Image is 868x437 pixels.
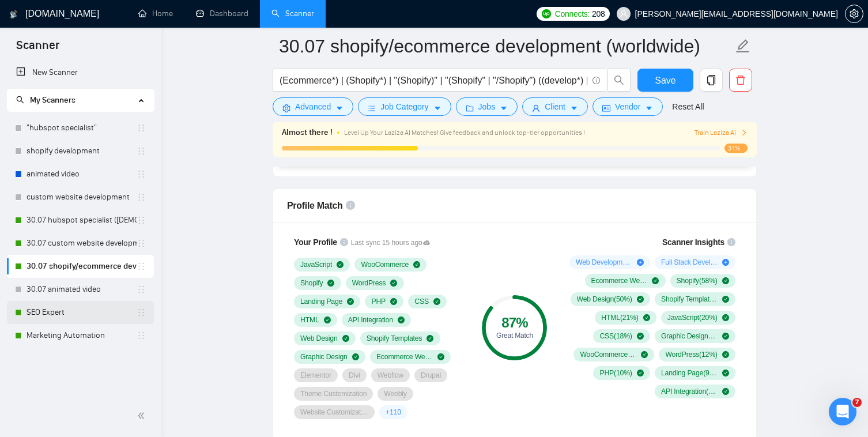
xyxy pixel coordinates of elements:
img: logo [10,5,18,24]
span: Graphic Design [300,352,348,361]
span: Web Development ( 62 %) [576,258,632,267]
span: holder [137,146,146,156]
span: holder [137,308,146,317]
li: animated video [7,163,154,186]
a: Reset All [672,100,704,113]
a: "hubspot specialist" [27,116,137,140]
a: 30.07 animated video [27,278,137,301]
span: HTML [300,315,319,325]
span: info-circle [346,201,355,210]
a: 30.07 shopify/ecommerce development (worldwide) [27,255,137,278]
span: Shopify [300,278,323,288]
span: user [532,104,540,112]
span: Profile Match [287,201,343,210]
span: check-circle [637,333,644,340]
span: holder [137,239,146,248]
button: folderJobscaret-down [456,97,518,116]
span: check-circle [324,317,331,323]
span: Graphic Design ( 14 %) [661,331,718,341]
span: Last sync 15 hours ago [351,238,431,248]
span: Almost there ! [282,126,333,139]
span: check-circle [398,317,405,323]
span: holder [137,216,146,225]
span: PHP ( 10 %) [599,368,632,378]
button: barsJob Categorycaret-down [358,97,451,116]
span: check-circle [722,351,729,358]
span: check-circle [641,351,648,358]
span: right [741,129,748,136]
span: check-circle [722,296,729,303]
span: 208 [592,7,605,20]
span: Shopify Templates ( 25 %) [661,295,718,304]
span: WooCommerce ( 12 %) [580,350,636,359]
div: Great Match [482,332,547,339]
span: 7 [852,398,862,407]
span: check-circle [722,333,729,340]
li: 30.07 animated video [7,278,154,301]
span: check-circle [347,298,354,305]
span: caret-down [570,104,578,112]
span: holder [137,169,146,179]
span: check-circle [327,280,334,287]
a: dashboardDashboard [196,9,248,18]
span: Theme Customization [300,389,367,398]
span: holder [137,193,146,202]
span: user [620,10,628,18]
span: caret-down [645,104,653,112]
span: edit [735,39,750,54]
span: check-circle [437,353,444,360]
div: 87 % [482,316,547,330]
span: Level Up Your Laziza AI Matches! Give feedback and unlock top-tier opportunities ! [344,129,585,137]
span: check-circle [722,314,729,321]
span: Connects: [555,7,590,20]
li: Marketing Automation [7,324,154,347]
li: custom website development [7,186,154,209]
span: check-circle [722,388,729,395]
span: info-circle [592,77,600,84]
span: WordPress [352,278,386,288]
span: Web Design [300,334,338,343]
span: Shopify ( 58 %) [677,276,718,285]
span: check-circle [652,277,659,284]
span: search [608,75,630,85]
li: 30.07 shopify/ecommerce development (worldwide) [7,255,154,278]
button: idcardVendorcaret-down [592,97,663,116]
input: Scanner name... [279,32,733,61]
span: + 110 [386,408,401,417]
span: JavaScript [300,260,332,269]
span: Landing Page [300,297,342,306]
span: check-circle [722,370,729,376]
span: My Scanners [30,95,76,105]
a: setting [845,9,863,18]
span: holder [137,123,146,133]
span: WordPress ( 12 %) [665,350,717,359]
button: delete [729,69,752,92]
span: PHP [371,297,386,306]
span: check-circle [722,277,729,284]
span: CSS [414,297,429,306]
button: copy [700,69,723,92]
span: WooCommerce [361,260,409,269]
span: Landing Page ( 9 %) [661,368,718,378]
li: New Scanner [7,61,154,84]
li: "hubspot specialist" [7,116,154,140]
a: SEO Expert [27,301,137,324]
a: searchScanner [271,9,314,18]
button: userClientcaret-down [522,97,588,116]
iframe: Intercom live chat [829,398,856,425]
li: 30.07 hubspot specialist (United States - not for residents) [7,209,154,232]
span: check-circle [637,296,644,303]
span: idcard [602,104,610,112]
a: shopify development [27,140,137,163]
span: check-circle [342,335,349,342]
span: double-left [137,410,149,421]
span: Jobs [478,100,496,113]
span: Client [545,100,565,113]
span: Full Stack Development ( 18 %) [661,258,718,267]
span: JavaScript ( 20 %) [667,313,718,322]
span: Vendor [615,100,640,113]
a: 30.07 custom website development [27,232,137,255]
span: Scanner [7,37,69,61]
button: Train Laziza AI [695,127,748,138]
span: Ecommerce Website Development [376,352,433,361]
